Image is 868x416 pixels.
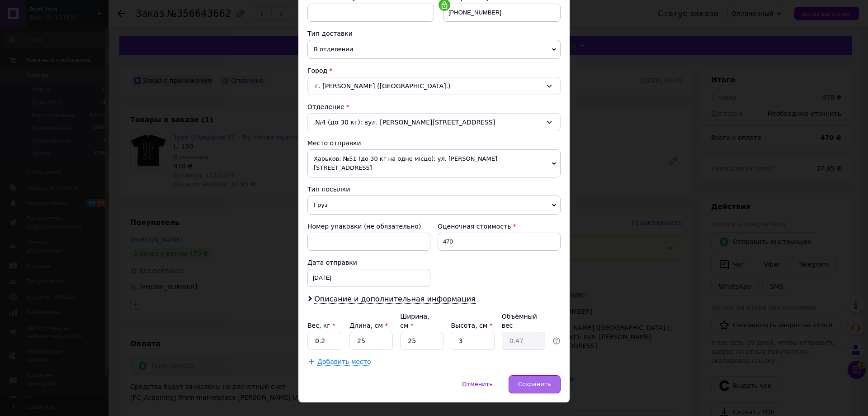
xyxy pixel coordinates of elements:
[349,322,388,329] label: Длина, см
[451,322,492,329] label: Высота, см
[307,102,561,111] div: Отделение
[307,322,335,329] label: Вес, кг
[438,222,561,231] div: Оценочная стоимость
[307,186,350,193] span: Тип посылки
[443,4,561,22] input: +380
[314,295,476,304] span: Описание и дополнительная информация
[307,222,430,231] div: Номер упаковки (не обязательно)
[518,381,551,387] span: Сохранить
[307,149,561,177] span: Харьков: №51 (до 30 кг на одне місце): ул. [PERSON_NAME][STREET_ADDRESS]
[317,358,371,366] span: Добавить место
[307,66,561,75] div: Город
[307,113,561,131] div: №4 (до 30 кг): вул. [PERSON_NAME][STREET_ADDRESS]
[307,30,353,37] span: Тип доставки
[307,258,430,267] div: Дата отправки
[307,40,561,59] span: В отделении
[307,77,561,95] div: г. [PERSON_NAME] ([GEOGRAPHIC_DATA].)
[502,312,545,330] div: Объёмный вес
[307,139,361,147] span: Место отправки
[307,196,561,215] span: Груз
[462,381,493,387] span: Отменить
[400,313,429,329] label: Ширина, см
